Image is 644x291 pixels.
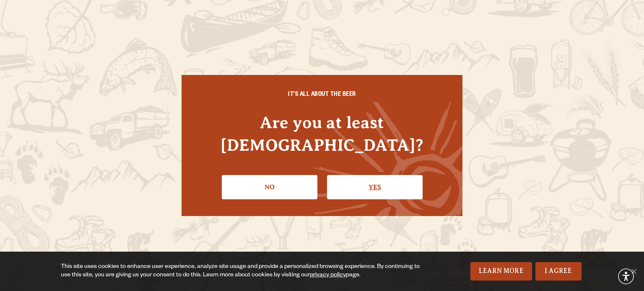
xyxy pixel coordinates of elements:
h4: Are you at least [DEMOGRAPHIC_DATA]? [198,111,446,156]
div: This site uses cookies to enhance user experience, analyze site usage and provide a personalized ... [61,263,422,280]
a: privacy policy [310,272,346,279]
h6: IT'S ALL ABOUT THE BEER [198,92,446,99]
a: No [222,175,317,199]
a: I Agree [535,262,582,281]
a: Learn More [470,262,532,281]
a: Confirm I'm 21 or older [327,175,423,199]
